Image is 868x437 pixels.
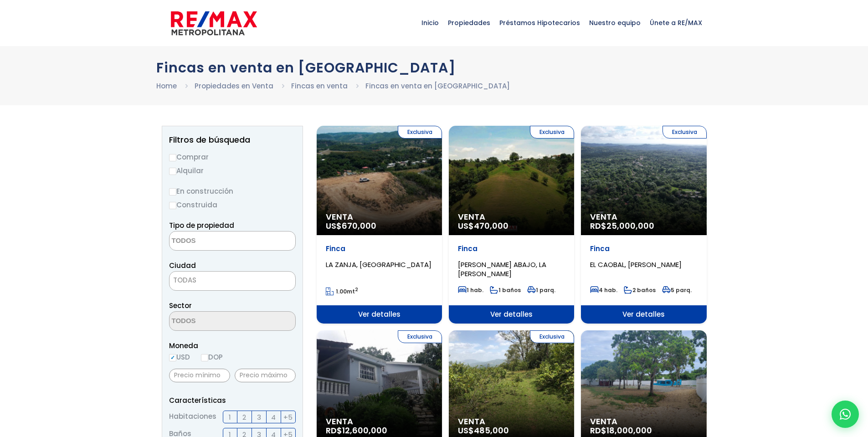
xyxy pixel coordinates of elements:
[606,425,652,436] span: 18,000,000
[271,411,276,423] span: 4
[527,286,555,294] span: 1 parq.
[169,274,295,287] span: TODAS
[169,261,196,270] span: Ciudad
[581,305,706,324] span: Ver detalles
[169,301,192,310] span: Sector
[201,351,223,363] label: DOP
[169,395,296,406] p: Características
[458,425,509,436] span: US$
[257,411,261,423] span: 3
[590,212,697,221] span: Venta
[449,126,574,324] a: Exclusiva Venta US$470,000 Finca [PERSON_NAME] ABAJO, LA [PERSON_NAME] 1 hab. 1 baños 1 parq. Ver...
[495,9,585,36] span: Préstamos Hipotecarios
[355,286,358,293] sup: 2
[283,411,293,423] span: +5
[169,231,258,251] textarea: Search
[458,286,483,294] span: 1 hab.
[590,220,654,231] span: RD$
[417,9,443,36] span: Inicio
[590,286,617,294] span: 4 hab.
[342,425,387,436] span: 12,600,000
[169,202,176,209] input: Construida
[201,354,208,361] input: DOP
[449,305,574,324] span: Ver detalles
[169,369,230,382] input: Precio mínimo
[169,340,296,351] span: Moneda
[326,212,433,221] span: Venta
[458,212,565,221] span: Venta
[169,185,296,197] label: En construcción
[490,286,521,294] span: 1 baños
[326,425,387,436] span: RD$
[645,9,707,36] span: Únete a RE/MAX
[585,9,645,36] span: Nuestro equipo
[169,188,176,195] input: En construcción
[590,425,652,436] span: RD$
[169,151,296,163] label: Comprar
[474,425,509,436] span: 485,000
[169,312,258,331] textarea: Search
[169,154,176,161] input: Comprar
[156,60,712,76] h1: Fincas en venta en [GEOGRAPHIC_DATA]
[326,417,433,426] span: Venta
[458,417,565,426] span: Venta
[169,351,190,363] label: USD
[242,411,246,423] span: 2
[624,286,656,294] span: 2 baños
[156,81,177,91] a: Home
[590,417,697,426] span: Venta
[458,260,546,278] span: [PERSON_NAME] ABAJO, LA [PERSON_NAME]
[169,199,296,211] label: Construida
[326,220,376,231] span: US$
[169,271,296,291] span: TODAS
[291,81,348,91] a: Fincas en venta
[581,126,706,324] a: Exclusiva Venta RD$25,000,000 Finca EL CAOBAL, [PERSON_NAME] 4 hab. 2 baños 5 parq. Ver detalles
[229,411,231,423] span: 1
[663,126,707,139] span: Exclusiva
[317,305,442,324] span: Ver detalles
[317,126,442,324] a: Exclusiva Venta US$670,000 Finca LA ZANJA, [GEOGRAPHIC_DATA] 1.00mt2 Ver detalles
[398,126,442,139] span: Exclusiva
[173,275,196,285] span: TODAS
[169,354,176,361] input: USD
[326,260,431,269] span: LA ZANJA, [GEOGRAPHIC_DATA]
[530,126,574,139] span: Exclusiva
[235,369,296,382] input: Precio máximo
[326,244,433,253] p: Finca
[169,165,296,176] label: Alquilar
[606,220,654,231] span: 25,000,000
[365,80,510,92] li: Fincas en venta en [GEOGRAPHIC_DATA]
[171,10,257,37] img: remax-metropolitana-logo
[169,221,234,230] span: Tipo de propiedad
[530,330,574,343] span: Exclusiva
[590,244,697,253] p: Finca
[169,411,216,423] span: Habitaciones
[474,220,508,231] span: 470,000
[443,9,495,36] span: Propiedades
[590,260,682,269] span: EL CAOBAL, [PERSON_NAME]
[336,288,347,295] span: 1.00
[458,220,508,231] span: US$
[342,220,376,231] span: 670,000
[169,135,296,144] h2: Filtros de búsqueda
[458,244,565,253] p: Finca
[398,330,442,343] span: Exclusiva
[326,288,358,295] span: mt
[169,168,176,175] input: Alquilar
[195,81,273,91] a: Propiedades en Venta
[662,286,692,294] span: 5 parq.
